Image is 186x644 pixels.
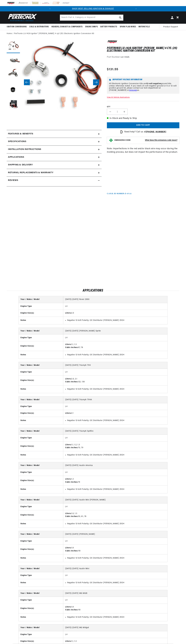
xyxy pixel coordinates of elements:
th: Engine Size(s) [19,545,63,554]
td: L4 [63,597,167,604]
button: Load image 1 in gallery view [7,40,20,53]
td: 2.0 [63,310,167,317]
strong: Liters: [65,343,71,345]
strong: Liters: [65,606,71,608]
td: [DATE]-[DATE] [PERSON_NAME] [63,531,167,538]
th: Notes [19,451,63,459]
th: Year / Make / Model [19,590,63,597]
td: 1.8 110 [63,545,167,554]
p: In-Stock and Ready to Ship [107,117,179,120]
th: Year / Make / Model [19,497,63,503]
td: [DATE]-[DATE] Austin Mini [PERSON_NAME] [63,497,167,503]
button: Search Part #, Category or Keyword [117,15,123,21]
li: Negative 12-Volt Polarity; OE Distributor [PERSON_NAME] 25D4 [67,454,166,456]
th: Engine Type [19,435,63,441]
button: Load image 4 in gallery view [7,84,20,97]
button: EMISSIONS CODEWhat does this emissions code mean? [114,139,177,142]
th: Year / Make / Model [19,462,63,469]
media-gallery: Gallery Viewer [7,40,102,125]
th: Notes [19,486,63,493]
strong: Liters: [65,412,71,414]
summary: Battery Products [99,24,118,30]
h2: Reviews [8,179,18,182]
td: L4 [63,538,167,544]
th: Engine Size(s) [19,604,63,613]
h2: Installation instructions [8,148,41,151]
a: message [129,89,137,91]
a: SHOP BEST SELLING IGNITION & EXHAUST [72,8,114,10]
strong: Cubic Inches: [65,447,78,449]
th: Notes [19,554,63,562]
th: Engine Type [19,631,63,638]
div: 1 of 2 [53,7,133,10]
h2: Features & Benefits [8,132,33,136]
h2: Specifications [8,140,26,143]
td: L4 [63,469,167,476]
span: Applications [8,156,24,159]
input: Search Part #, Category or Keyword [60,15,123,21]
li: Negative 12-Volt Polarity; OE Distributor [PERSON_NAME] 25D4 [67,388,166,391]
td: [DATE]-[DATE] Triumph TR4A [63,396,167,403]
strong: Liters: [65,378,71,380]
strong: Cubic Inches: [65,609,78,611]
h1: PerTronix LU-142A Ignitor® [PERSON_NAME] 4 cyl (25) Electronic Ignition Conversion Kit [107,47,179,52]
th: Engine Type [19,403,63,410]
th: Year / Make / Model [19,624,63,631]
span: Engine Swaps [85,25,98,28]
strong: 12-volt negative [146,83,161,85]
th: Engine Type [19,597,63,604]
a: [PHONE_NUMBER] [146,131,166,133]
strong: Liters: [65,444,71,446]
button: Translation missing: en.sections.announcements.previous_announcement [47,6,53,11]
button: Load image 3 in gallery view [7,69,20,82]
th: Year / Make / Model [19,296,63,303]
span: Ignition Conversions [7,25,27,28]
th: Notes [19,317,63,324]
td: [DATE]-[DATE] Austin America [63,462,167,469]
td: [DATE]-[DATE] MG MGB [63,590,167,597]
td: [DATE]-[DATE] MG Midget [63,624,167,631]
strong: Cubic Inches: [65,481,78,483]
h2: Shipping & Delivery [8,163,33,167]
button: Slide left [24,79,30,85]
td: L4 [63,503,167,510]
a: Applications [7,153,102,161]
summary: Engine Swaps [84,24,99,30]
li: Negative 12-Volt Polarity; OE Distributor [PERSON_NAME] 25D4 [67,488,166,491]
td: 1.3 78 [63,476,167,486]
th: Year / Make / Model [19,396,63,403]
th: Notes [19,385,63,393]
span: Motorcycle [139,25,150,28]
strong: Cubic Inches: [65,381,78,383]
th: Engine Size(s) [19,410,63,417]
td: L4 [63,403,167,410]
summary: Installation instructions [7,146,102,153]
span: Product Support [163,25,178,28]
th: Engine Size(s) [19,510,63,520]
span: Headers, Exhausts & Components [51,25,83,28]
th: Engine Type [19,469,63,476]
h2: Returns, Replacements & Warranty [8,171,53,175]
th: Notes [19,579,63,587]
strong: Liters: [65,478,71,480]
strong: EMISSIONS CODE [114,139,131,141]
li: Negative 12-Volt Polarity; OE Distributor [PERSON_NAME] 25D4 [67,581,166,584]
th: Engine Type [19,369,63,376]
th: Notes [19,520,63,528]
th: Notes [19,351,63,359]
summary: Motorcycle [137,24,151,30]
td: [DATE]-[DATE] Austin Mini [63,565,167,572]
td: [DATE]-[DATE] Rover 2000 [63,296,167,303]
div: Part Number: [107,56,179,59]
li: Negative 12-Volt Polarity; OE Distributor [PERSON_NAME] 25D4 [67,419,166,422]
img: Emissions code [109,138,113,142]
th: Engine Size(s) [19,441,63,451]
th: Engine Type [19,572,63,579]
span: $131.55 [107,67,118,72]
td: 2.0, 2.1 122, 130 [63,376,167,385]
td: 1.1, 1.3 67, 78 [63,341,167,351]
div: Note: Imperfections in the red and/or black wire may occur during the molding process, but does n... [107,40,179,195]
th: Engine Size(s) [19,341,63,351]
li: Negative 12-Volt Polarity; OE Distributor [PERSON_NAME] 25D4 [67,319,166,322]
